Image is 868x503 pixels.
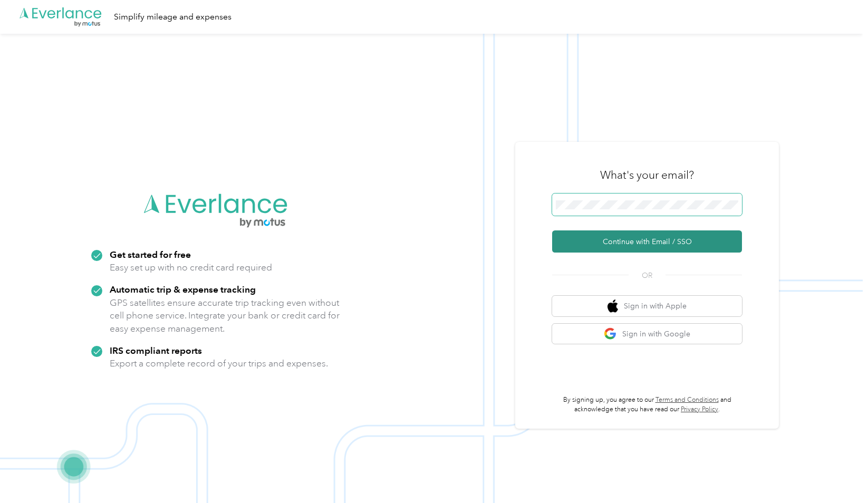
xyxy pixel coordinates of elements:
img: google logo [604,327,617,341]
strong: IRS compliant reports [110,345,202,356]
div: Simplify mileage and expenses [114,11,232,24]
p: GPS satellites ensure accurate trip tracking even without cell phone service. Integrate your bank... [110,296,340,335]
a: Terms and Conditions [655,396,719,404]
img: apple logo [607,299,618,313]
strong: Automatic trip & expense tracking [110,284,256,295]
p: Export a complete record of your trips and expenses. [110,357,328,370]
p: By signing up, you agree to our and acknowledge that you have read our . [552,395,742,414]
a: Privacy Policy [681,405,718,413]
span: OR [629,270,666,281]
p: Easy set up with no credit card required [110,261,272,274]
button: apple logoSign in with Apple [552,296,742,316]
button: Continue with Email / SSO [552,230,742,253]
button: google logoSign in with Google [552,324,742,344]
strong: Get started for free [110,249,191,260]
h3: What's your email? [600,168,694,182]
